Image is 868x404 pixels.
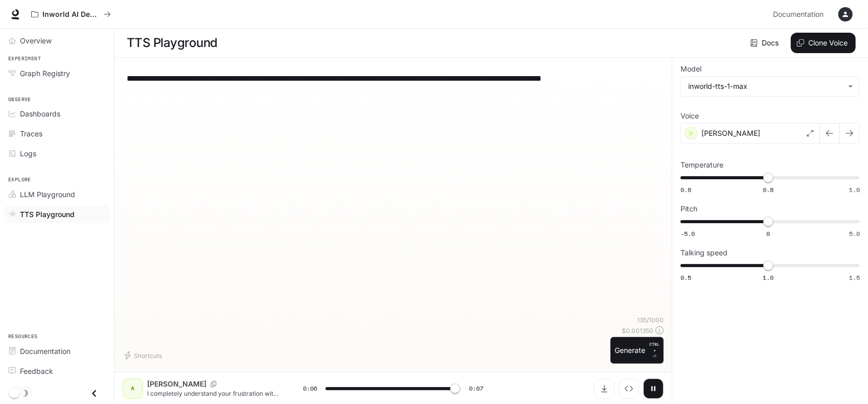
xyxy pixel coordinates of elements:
span: Logs [20,148,36,159]
span: LLM Playground [20,189,75,200]
button: All workspaces [27,4,115,25]
p: Voice [681,112,699,120]
a: Logs [4,145,110,162]
p: CTRL + [649,341,660,353]
p: 135 / 1000 [637,316,664,324]
span: -5.0 [681,229,695,238]
div: inworld-tts-1-max [688,81,843,91]
p: $ 0.001350 [622,326,653,335]
button: Clone Voice [791,33,856,53]
span: Traces [20,128,42,139]
span: 1.0 [763,273,773,282]
a: Docs [748,33,783,53]
p: Talking speed [681,249,728,256]
p: Model [681,65,701,73]
span: TTS Playground [20,209,75,220]
button: Download audio [594,378,615,399]
button: Inspect [619,378,639,399]
a: TTS Playground [4,205,110,223]
span: Graph Registry [20,68,70,79]
span: 0.8 [763,185,773,194]
button: Copy Voice ID [206,381,221,387]
p: Temperature [681,161,723,169]
p: Pitch [681,205,697,212]
span: Dark mode toggle [9,387,19,398]
span: 0.5 [681,273,691,282]
p: I completely understand your frustration with this situation. Let me look into your account detai... [147,389,278,398]
div: inworld-tts-1-max [681,77,859,96]
button: Close drawer [83,383,106,404]
span: Feedback [20,366,53,376]
div: A [125,381,141,397]
a: Feedback [4,362,110,380]
span: 1.0 [849,185,860,194]
span: 0 [766,229,770,238]
p: Inworld AI Demos [42,10,100,19]
p: [PERSON_NAME] [147,379,206,389]
a: Documentation [769,4,831,25]
a: Traces [4,125,110,142]
p: [PERSON_NAME] [701,128,760,138]
a: Documentation [4,342,110,360]
a: Dashboards [4,105,110,123]
span: 0:07 [469,384,483,394]
span: 1.5 [849,273,860,282]
span: Documentation [773,8,824,21]
a: Overview [4,32,110,50]
span: Documentation [20,346,71,357]
p: ⏎ [649,341,660,360]
span: 0:06 [303,384,317,394]
span: Dashboards [20,108,60,119]
h1: TTS Playground [127,33,218,53]
span: 0.6 [681,185,691,194]
span: 5.0 [849,229,860,238]
button: Shortcuts [123,347,166,364]
a: LLM Playground [4,185,110,203]
a: Graph Registry [4,64,110,82]
button: GenerateCTRL +⏎ [611,337,664,364]
span: Overview [20,35,52,46]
